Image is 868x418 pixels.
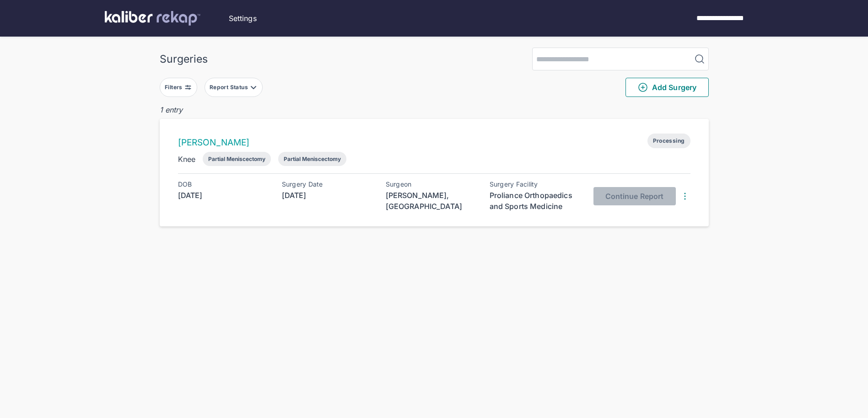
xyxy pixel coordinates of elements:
[490,181,581,188] div: Surgery Facility
[284,155,341,162] div: Partial Meniscectomy
[605,192,664,201] span: Continue Report
[386,190,477,212] div: [PERSON_NAME], [GEOGRAPHIC_DATA]
[490,190,581,212] div: Proliance Orthopaedics and Sports Medicine
[637,82,648,93] img: PlusCircleGreen.5fd88d77.svg
[282,190,373,201] div: [DATE]
[160,53,208,65] div: Surgeries
[282,181,373,188] div: Surgery Date
[694,54,705,64] img: MagnifyingGlass.1dc66aab.svg
[250,84,257,91] img: filter-caret-down-grey.b3560631.svg
[160,78,197,97] button: Filters
[184,84,192,91] img: faders-horizontal-grey.d550dbda.svg
[178,181,270,188] div: DOB
[165,84,184,91] div: Filters
[178,137,250,148] a: [PERSON_NAME]
[647,134,690,148] span: Processing
[625,78,709,97] button: Add Surgery
[178,190,270,201] div: [DATE]
[637,82,696,93] span: Add Surgery
[208,155,265,162] div: Partial Meniscectomy
[593,187,676,205] button: Continue Report
[105,11,200,26] img: kaliber labs logo
[679,191,690,202] img: DotsThreeVertical.31cb0eda.svg
[178,154,196,165] div: Knee
[386,181,477,188] div: Surgeon
[160,104,709,115] div: 1 entry
[229,13,257,24] a: Settings
[210,84,250,91] div: Report Status
[205,78,263,97] button: Report Status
